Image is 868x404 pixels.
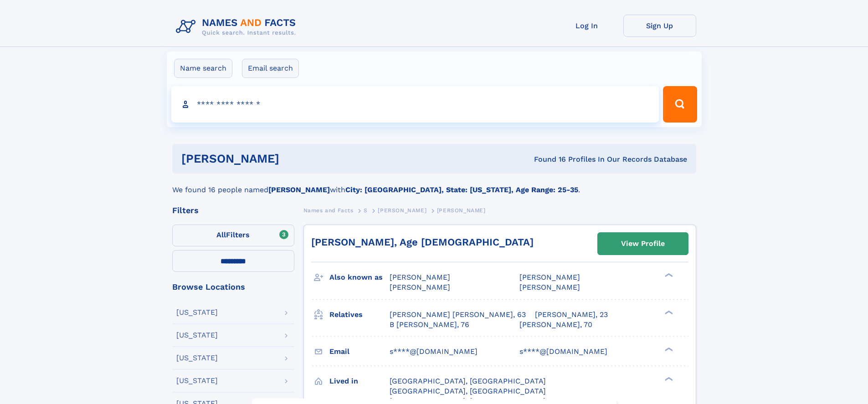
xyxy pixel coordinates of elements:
[663,376,673,382] div: ❯
[329,270,390,285] h3: Also known as
[172,206,294,215] div: Filters
[535,310,608,320] a: [PERSON_NAME], 23
[172,15,303,39] img: Logo Names and Facts
[174,59,232,78] label: Name search
[345,185,578,194] b: City: [GEOGRAPHIC_DATA], State: [US_STATE], Age Range: 25-35
[623,15,696,37] a: Sign Up
[329,373,390,389] h3: Lived in
[364,205,368,216] a: S
[390,377,546,385] span: [GEOGRAPHIC_DATA], [GEOGRAPHIC_DATA]
[663,272,673,278] div: ❯
[390,273,450,281] span: [PERSON_NAME]
[176,332,218,339] div: [US_STATE]
[663,346,673,352] div: ❯
[176,309,218,316] div: [US_STATE]
[519,273,580,281] span: [PERSON_NAME]
[621,233,665,254] div: View Profile
[329,344,390,359] h3: Email
[390,320,469,330] a: B [PERSON_NAME], 76
[329,307,390,322] h3: Relatives
[172,174,696,195] div: We found 16 people named with .
[242,59,299,78] label: Email search
[378,205,426,216] a: [PERSON_NAME]
[437,207,486,214] span: [PERSON_NAME]
[268,185,330,194] b: [PERSON_NAME]
[663,309,673,315] div: ❯
[550,15,623,37] a: Log In
[303,205,354,216] a: Names and Facts
[181,153,407,164] h1: [PERSON_NAME]
[216,230,226,239] span: All
[176,377,218,384] div: [US_STATE]
[171,86,659,123] input: search input
[598,233,688,255] a: View Profile
[176,354,218,362] div: [US_STATE]
[390,310,526,320] a: [PERSON_NAME] [PERSON_NAME], 63
[390,283,450,291] span: [PERSON_NAME]
[172,225,294,246] label: Filters
[519,320,592,330] a: [PERSON_NAME], 70
[663,86,697,123] button: Search Button
[406,154,687,164] div: Found 16 Profiles In Our Records Database
[311,236,534,248] a: [PERSON_NAME], Age [DEMOGRAPHIC_DATA]
[378,207,426,214] span: [PERSON_NAME]
[519,283,580,291] span: [PERSON_NAME]
[390,387,546,395] span: [GEOGRAPHIC_DATA], [GEOGRAPHIC_DATA]
[172,283,294,291] div: Browse Locations
[364,207,368,214] span: S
